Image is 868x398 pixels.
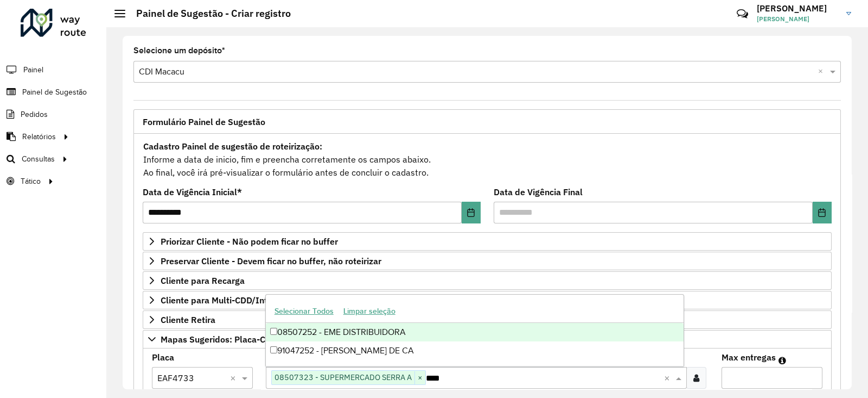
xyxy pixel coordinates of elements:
strong: Cadastro Painel de sugestão de roteirização: [143,141,322,152]
div: 91047252 - [PERSON_NAME] DE CA [266,341,684,360]
span: Priorizar Cliente - Não podem ficar no buffer [161,237,338,246]
span: Clear all [664,371,673,384]
a: Contato Rápido [731,2,754,26]
label: Selecione um depósito [133,44,225,57]
label: Max entregas [722,351,776,364]
button: Limpar seleção [339,303,400,320]
a: Priorizar Cliente - Não podem ficar no buffer [143,232,832,251]
span: Tático [21,176,41,187]
h3: [PERSON_NAME] [757,3,838,14]
label: Data de Vigência Inicial [143,185,242,198]
span: Consultas [22,153,55,165]
a: Cliente para Recarga [143,271,832,290]
span: Relatórios [22,131,56,142]
a: Preservar Cliente - Devem ficar no buffer, não roteirizar [143,252,832,270]
ng-dropdown-panel: Options list [265,294,685,366]
span: Clear all [818,65,827,78]
h2: Painel de Sugestão - Criar registro [125,8,291,20]
label: Placa [152,351,174,364]
span: Cliente para Recarga [161,276,245,285]
div: Informe a data de inicio, fim e preencha corretamente os campos abaixo. Ao final, você irá pré-vi... [143,139,832,179]
button: Choose Date [813,202,832,223]
span: Mapas Sugeridos: Placa-Cliente [161,335,288,344]
span: × [414,371,425,384]
span: Preservar Cliente - Devem ficar no buffer, não roteirizar [161,257,381,265]
div: 08507252 - EME DISTRIBUIDORA [266,323,684,341]
button: Choose Date [462,202,481,223]
span: Clear all [230,371,239,384]
a: Mapas Sugeridos: Placa-Cliente [143,330,832,349]
span: Pedidos [21,109,48,120]
a: Cliente para Multi-CDD/Internalização [143,291,832,309]
span: [PERSON_NAME] [757,14,838,24]
span: Painel [23,64,43,76]
span: Painel de Sugestão [22,86,87,98]
span: Cliente Retira [161,315,215,324]
em: Máximo de clientes que serão colocados na mesma rota com os clientes informados [778,356,786,365]
span: 08507323 - SUPERMERCADO SERRA A [272,371,414,384]
span: Cliente para Multi-CDD/Internalização [161,296,314,304]
label: Data de Vigência Final [494,185,583,198]
span: Formulário Painel de Sugestão [143,117,265,126]
a: Cliente Retira [143,310,832,329]
button: Selecionar Todos [270,303,339,320]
